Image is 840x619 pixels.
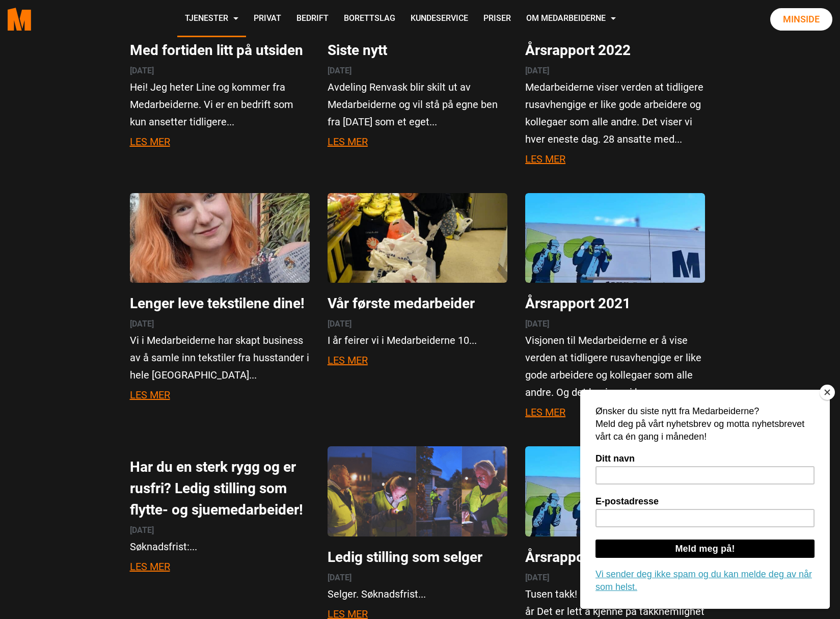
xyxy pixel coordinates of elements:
[328,319,351,329] span: [DATE]
[525,66,549,75] span: [DATE]
[328,485,507,497] a: Les mer om Ledig stilling som selger featured image
[130,525,154,535] span: [DATE]
[525,549,631,566] a: Les mer om Årsrapport 2020 main title
[130,332,310,384] p: Vi i Medarbeiderne har skapt business av å samle inn tekstiler fra husstander i hele [GEOGRAPHIC_...
[328,446,507,536] img: Salg forside Medarbeiderne
[328,332,507,349] p: I år feirer vi i Medarbeiderne 10...
[177,1,246,37] a: Tjenester
[525,332,705,401] p: Visjonen til Medarbeiderne er å vise verden at tidligere rusavhengige er like gode arbeidere og k...
[328,573,351,582] span: [DATE]
[15,15,234,28] p: Ønsker du siste nytt fra Medarbeiderne?
[130,389,170,401] a: Les mer om Lenger leve tekstilene dine! button
[525,406,565,418] a: Les mer om Årsrapport 2021 button
[112,184,328,292] img: Screenshot 20230126 102518 Gmail
[328,354,368,366] a: Les mer om Vår første medarbeider button
[328,42,387,59] a: Les mer om Siste nytt main title
[246,1,289,37] a: Privat
[130,319,154,329] span: [DATE]
[15,179,232,202] a: Vi sender deg ikke spam og du kan melde deg av når som helst.
[328,585,507,603] p: Selger. Søknadsfrist...
[15,107,234,119] label: E-postadresse
[820,385,835,400] button: Close
[130,66,154,75] span: [DATE]
[130,231,310,243] a: Les mer om Lenger leve tekstilene dine! featured image
[15,28,234,53] p: Meld deg på vårt nyhetsbrev og motta nyhetsbrevet vårt ca én gang i måneden!
[328,231,507,243] a: Les mer om Vår første medarbeider featured image
[130,459,303,518] a: Les mer om Har du en sterk rygg og er rusfri? Ledig stilling som flytte- og sjuemedarbeider! main...
[525,319,549,329] span: [DATE]
[15,150,234,168] input: Meld meg på!
[525,42,631,59] a: Les mer om Årsrapport 2022 main title
[328,66,351,75] span: [DATE]
[130,78,310,130] p: Hei! Jeg heter Line og kommer fra Medarbeiderne. Vi er en bedrift som kun ansetter tidligere...
[289,1,336,37] a: Bedrift
[403,1,476,37] a: Kundeservice
[130,538,310,555] p: Søknadsfrist:...
[525,78,705,148] p: Medarbeiderne viser verden at tidligere rusavhengige er like gode arbeidere og kollegaer som alle...
[525,231,705,243] a: Les mer om Årsrapport 2021 featured image
[525,153,565,165] a: Les mer om Årsrapport 2022 button
[328,549,482,566] a: Les mer om Ledig stilling som selger main title
[328,136,368,148] a: Les mer om Siste nytt button
[525,485,705,497] a: Les mer om Årsrapport 2020 featured image
[525,193,705,283] img: Screenshot 20220411 061839 Instagram
[336,1,403,37] a: Borettslag
[525,295,631,312] a: Les mer om Årsrapport 2021 main title
[130,42,303,59] a: Les mer om Med fortiden litt på utsiden main title
[328,295,475,312] a: Les mer om Vår første medarbeider main title
[476,1,519,37] a: Priser
[11,12,255,28] span: Ønsker du nyheter fra Medarbeiderne?
[328,193,507,283] img: Bilde 04.08.2022 klokken 15.09 3
[11,40,829,58] button: [PERSON_NAME] meg på nyhetsbrev!
[519,1,624,37] a: Om Medarbeiderne
[130,560,170,573] a: Les mer om Har du en sterk rygg og er rusfri? Ledig stilling som flytte- og sjuemedarbeider! button
[130,136,170,148] a: Les mer om Med fortiden litt på utsiden button
[130,295,305,312] a: Les mer om Lenger leve tekstilene dine! main title
[525,573,549,582] span: [DATE]
[770,8,832,31] a: Minside
[328,78,507,130] p: Avdeling Renvask blir skilt ut av Medarbeiderne og vil stå på egne ben fra [DATE] som et eget...
[15,64,234,76] label: Ditt navn
[525,446,705,536] img: Screenshot 20220411 061839 Instagram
